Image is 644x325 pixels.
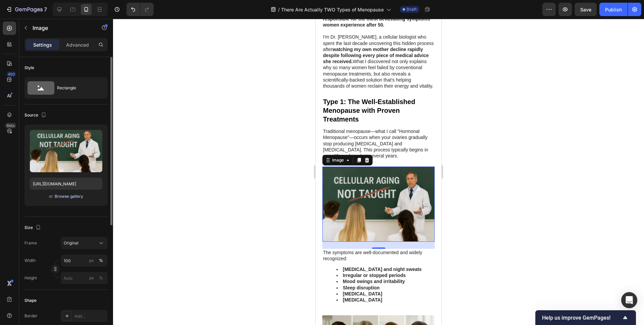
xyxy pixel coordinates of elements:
[55,193,83,199] div: Browse gallery
[542,314,629,322] button: Show survey - Help us improve GemPages!
[5,123,16,128] div: Beta
[33,41,52,48] p: Settings
[64,240,78,246] span: Original
[15,138,30,144] div: Image
[599,3,628,16] button: Publish
[7,15,118,70] p: I'm Dr. [PERSON_NAME], a cellular biologist who spent the last decade uncovering this hidden proc...
[57,80,98,96] div: Rectangle
[27,272,67,278] strong: [MEDICAL_DATA]
[7,231,118,243] p: The symptoms are well-documented and widely recognized:
[66,41,89,48] p: Advanced
[7,230,119,290] div: Rich Text Editor. Editing area: main
[24,240,37,246] label: Frame
[30,178,102,190] input: https://example.com/image.jpg
[24,223,42,232] div: Size
[7,109,118,140] p: Traditional menopause—what I call "Hormonal Menopause"—occurs when your ovaries gradually stop pr...
[7,79,118,105] p: Type 1: The Well-Established Menopause with Proven Treatments
[30,130,102,172] img: preview-image
[7,148,119,223] img: gempages_570282855607829728-9a05157e-ed4d-484f-a0bb-f0a878892653.png
[89,275,94,281] div: px
[621,292,637,308] div: Open Intercom Messenger
[33,24,90,32] p: Image
[7,78,119,105] h3: Rich Text Editor. Editing area: main
[88,257,96,265] button: %
[407,6,417,12] span: Draft
[61,272,108,284] input: px%
[27,266,64,272] strong: Sleep disruption
[97,274,105,282] button: px
[24,275,37,281] label: Height
[99,275,103,281] div: %
[27,254,90,259] strong: Irregular or stopped periods
[6,72,16,77] div: 450
[24,313,38,319] div: Border
[74,313,106,319] div: Add...
[542,315,621,321] span: Help us improve GemPages!
[49,192,53,200] span: or
[126,3,154,16] div: Undo/Redo
[61,237,108,249] button: Original
[89,258,94,264] div: px
[24,111,48,120] div: Source
[3,3,50,16] button: 7
[61,254,108,267] input: px%
[44,5,47,13] p: 7
[27,278,67,284] strong: [MEDICAL_DATA]
[281,6,384,13] span: There Are Actually TWO Types of Menopause
[575,3,597,16] button: Save
[54,193,84,200] button: Browse gallery
[7,109,119,141] div: Rich Text Editor. Editing area: main
[24,297,37,304] div: Shape
[316,19,441,325] iframe: Design area
[580,7,591,12] span: Save
[99,258,103,264] div: %
[88,274,96,282] button: %
[278,6,280,13] span: /
[27,260,89,265] strong: Mood swings and irritability
[7,28,113,45] strong: watching my own mother decline rapidly despite following every piece of medical advice she received.
[24,65,34,71] div: Style
[27,248,106,253] strong: [MEDICAL_DATA] and night sweats
[605,6,622,13] div: Publish
[97,257,105,265] button: px
[24,258,36,264] label: Width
